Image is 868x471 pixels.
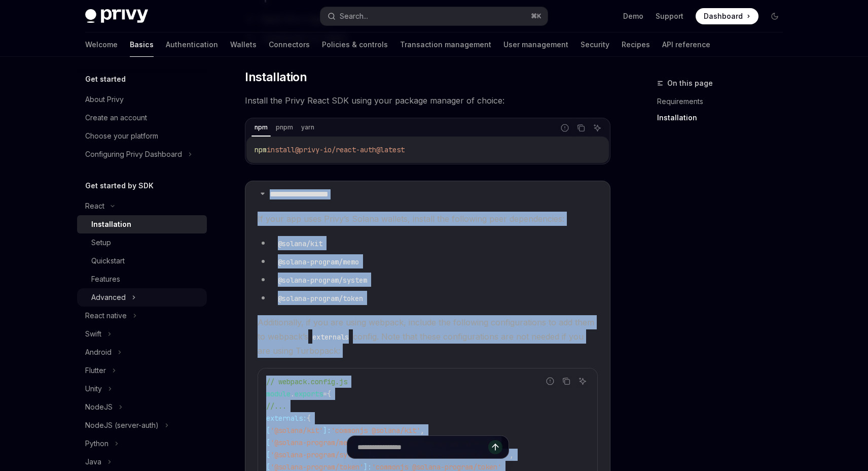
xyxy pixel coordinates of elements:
a: Policies & controls [322,32,388,57]
a: Dashboard [696,8,758,24]
a: User management [503,32,568,57]
h5: Get started by SDK [85,180,154,192]
div: Features [91,273,120,285]
a: Setup [77,233,207,252]
span: Installation [245,69,307,85]
span: { [307,414,311,423]
span: @privy-io/react-auth@latest [295,145,405,154]
code: @solana-program/system [274,275,371,286]
code: @solana/kit [274,238,327,249]
span: = [323,389,327,398]
span: ⌘ K [531,12,541,20]
a: Basics [130,32,154,57]
a: Connectors [269,32,310,57]
span: npm [255,145,267,154]
a: Quickstart [77,252,207,270]
button: Report incorrect code [558,121,571,134]
span: [ [266,426,270,435]
div: React native [85,310,127,322]
a: Requirements [657,93,791,110]
button: Ask AI [591,121,604,134]
span: //... [266,401,286,411]
a: Authentication [166,32,218,57]
span: , [420,426,424,435]
div: Flutter [85,364,106,377]
span: exports [295,389,323,398]
h5: Get started [85,73,126,85]
div: Search... [340,10,368,22]
div: Setup [91,237,111,249]
span: // webpack.config.js [266,377,347,386]
div: React [85,200,104,212]
div: NodeJS (server-auth) [85,419,159,431]
div: Installation [91,218,131,230]
span: externals: [266,414,307,423]
a: Create an account [77,109,207,127]
button: Report incorrect code [544,375,557,388]
a: About Privy [77,90,207,109]
span: ]: [323,426,331,435]
div: Python [85,438,108,450]
span: If your app uses Privy’s Solana wallets, install the following peer dependencies: [258,212,598,226]
span: 'commonjs @solana/kit' [331,426,420,435]
div: pnpm [273,121,296,133]
a: Transaction management [400,32,491,57]
span: On this page [667,77,713,89]
code: @solana-program/token [274,293,367,304]
code: externals [308,331,353,343]
a: Features [77,270,207,288]
span: module [266,389,291,398]
div: Unity [85,383,102,395]
a: Demo [623,11,643,21]
div: npm [251,121,271,133]
div: Android [85,346,112,358]
div: Java [85,456,101,468]
span: Install the Privy React SDK using your package manager of choice: [245,93,610,108]
a: Installation [657,110,791,126]
a: Security [581,32,609,57]
code: @solana-program/memo [274,256,363,267]
div: NodeJS [85,401,113,413]
button: Send message [488,440,502,454]
button: Toggle dark mode [767,8,783,24]
a: Support [656,11,683,21]
a: Welcome [85,32,118,57]
a: Wallets [230,32,257,57]
div: Choose your platform [85,130,158,142]
a: Choose your platform [77,127,207,145]
div: Create an account [85,112,147,124]
a: Recipes [622,32,650,57]
a: API reference [662,32,710,57]
span: Additionally, if you are using webpack, include the following configurations to add them to webpa... [258,315,598,358]
div: Advanced [91,291,126,304]
span: install [267,145,295,154]
span: Dashboard [704,11,743,21]
div: Swift [85,328,101,340]
div: Quickstart [91,255,125,267]
a: Installation [77,215,207,233]
div: About Privy [85,93,124,106]
span: . [291,389,295,398]
button: Search...⌘K [320,7,548,25]
span: '@solana/kit' [270,426,323,435]
img: dark logo [85,9,148,23]
div: yarn [298,121,317,133]
button: Copy the contents from the code block [560,375,573,388]
span: { [327,389,331,398]
button: Ask AI [576,375,589,388]
div: Configuring Privy Dashboard [85,148,182,160]
button: Copy the contents from the code block [574,121,588,134]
